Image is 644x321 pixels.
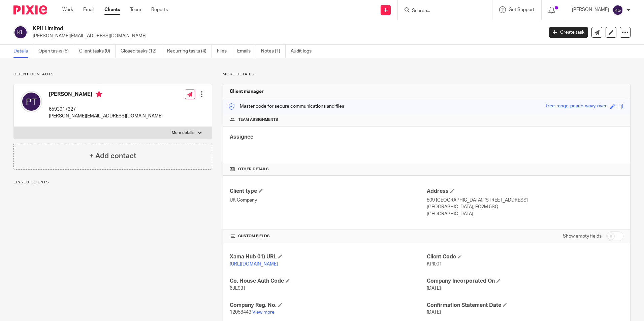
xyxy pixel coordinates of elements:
[230,286,246,291] span: 6JL93T
[230,234,426,239] h4: CUSTOM FIELDS
[89,151,136,161] h4: + Add contact
[13,45,33,58] a: Details
[238,117,278,122] span: Team assignments
[230,88,264,95] h3: Client manager
[228,103,344,110] p: Master code for secure communications and files
[230,134,253,140] span: Assignee
[427,197,623,204] p: 809 [GEOGRAPHIC_DATA], [STREET_ADDRESS]
[217,45,232,58] a: Files
[237,45,256,58] a: Emails
[612,5,623,15] img: svg%3E
[427,204,623,210] p: [GEOGRAPHIC_DATA], EC2M 5SQ
[278,303,282,307] span: Edit Company Reg. No.
[286,279,290,283] span: Edit Co. House Auth Code
[167,45,212,58] a: Recurring tasks (4)
[238,167,269,172] span: Other details
[427,211,623,217] p: [GEOGRAPHIC_DATA]
[427,278,623,285] h4: Company Incorporated On
[563,233,602,240] label: Show empty fields
[606,27,616,38] a: Edit client
[411,8,472,14] input: Search
[427,310,441,315] span: [DATE]
[13,25,28,39] img: svg%3E
[13,180,212,185] p: Linked clients
[610,104,615,109] span: Edit code
[546,103,607,110] div: free-range-peach-wavy-river
[21,91,42,112] img: svg%3E
[427,302,623,309] h4: Confirmation Statement Date
[223,72,631,77] p: More details
[427,188,623,195] h4: Address
[503,303,507,307] span: Edit Confirmation Statement Date
[151,6,168,13] a: Reports
[230,302,426,309] h4: Company Reg. No.
[172,130,194,136] p: More details
[496,279,501,283] span: Edit Company Incorporated On
[230,188,426,195] h4: Client type
[121,45,162,58] a: Closed tasks (12)
[278,254,282,258] span: Edit Xama Hub 01) URL
[261,45,286,58] a: Notes (1)
[62,6,73,13] a: Work
[104,6,120,13] a: Clients
[230,253,426,260] h4: Xama Hub 01) URL
[13,72,212,77] p: Client contacts
[13,5,47,14] img: Pixie
[33,25,438,32] h2: KPII Limited
[549,27,588,38] a: Create task
[49,113,163,119] p: [PERSON_NAME][EMAIL_ADDRESS][DOMAIN_NAME]
[509,7,535,12] span: Get Support
[79,45,116,58] a: Client tasks (0)
[96,91,102,98] i: Primary
[230,310,251,315] span: 12058443
[259,189,263,193] span: Change Client type
[38,45,74,58] a: Open tasks (5)
[450,189,454,193] span: Edit Address
[591,27,602,38] a: Send new email
[427,262,442,266] span: KPI001
[252,310,275,315] a: View more
[49,106,163,113] p: 6593917327
[291,45,317,58] a: Audit logs
[33,33,539,39] p: [PERSON_NAME][EMAIL_ADDRESS][DOMAIN_NAME]
[83,6,94,13] a: Email
[230,262,278,266] a: [URL][DOMAIN_NAME]
[230,278,426,285] h4: Co. House Auth Code
[49,91,163,99] h4: [PERSON_NAME]
[427,253,623,260] h4: Client Code
[130,6,141,13] a: Team
[458,254,462,258] span: Edit Client Code
[427,286,441,291] span: [DATE]
[230,197,426,204] p: UK Company
[618,104,623,109] span: Copy to clipboard
[572,6,609,13] p: [PERSON_NAME]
